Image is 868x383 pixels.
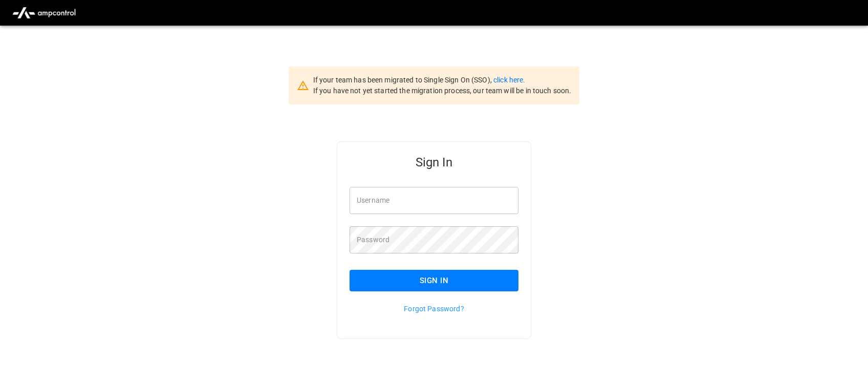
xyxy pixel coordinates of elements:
[8,3,80,23] img: ampcontrol.io logo
[350,304,518,314] p: Forgot Password?
[350,154,518,171] h5: Sign In
[350,270,518,291] button: Sign In
[493,76,525,84] a: click here.
[313,76,493,84] span: If your team has been migrated to Single Sign On (SSO),
[313,87,572,95] span: If you have not yet started the migration process, our team will be in touch soon.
